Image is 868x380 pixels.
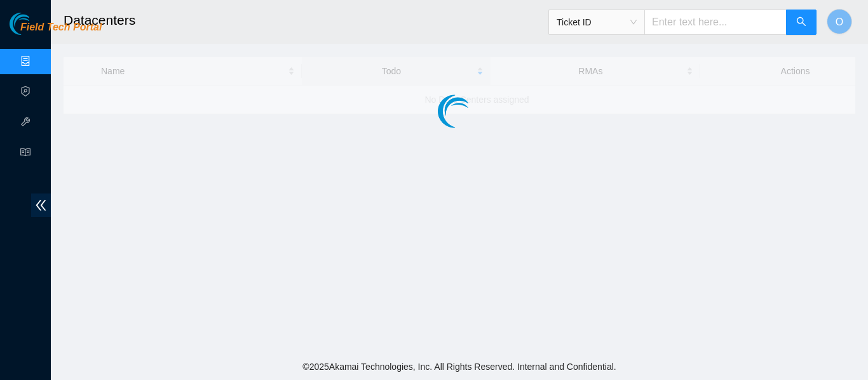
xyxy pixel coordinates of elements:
footer: © 2025 Akamai Technologies, Inc. All Rights Reserved. Internal and Confidential. [51,353,868,380]
img: Akamai Technologies [10,13,64,35]
span: Field Tech Portal [20,22,102,34]
span: search [796,16,806,29]
span: read [20,141,31,167]
span: O [836,14,843,30]
input: Enter text here... [644,10,787,35]
span: double-left [31,193,51,217]
a: Akamai TechnologiesField Tech Portal [10,23,102,39]
button: search [786,10,817,35]
button: O [827,9,852,34]
span: Ticket ID [557,13,637,32]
